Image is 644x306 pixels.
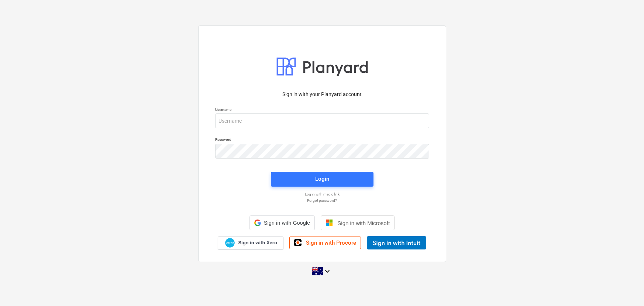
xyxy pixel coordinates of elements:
i: keyboard_arrow_down [323,267,332,276]
p: Password [215,137,429,143]
span: Sign in with Xero [238,239,277,246]
a: Log in with magic link [211,192,433,197]
button: Login [271,172,373,187]
div: Sign in with Google [249,215,315,230]
p: Sign in with your Planyard account [215,91,429,98]
a: Sign in with Xero [218,237,283,249]
span: Sign in with Google [264,220,310,226]
div: Login [315,174,329,184]
img: Xero logo [225,238,235,248]
a: Sign in with Procore [289,237,361,249]
img: Microsoft logo [326,219,333,227]
input: Username [215,113,429,128]
a: Forgot password? [211,198,433,203]
p: Username [215,107,429,113]
span: Sign in with Microsoft [337,220,390,226]
span: Sign in with Procore [306,239,356,246]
